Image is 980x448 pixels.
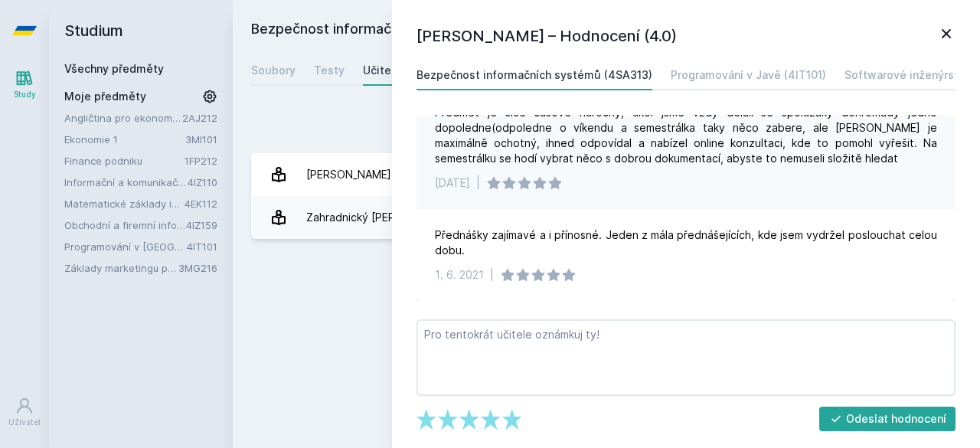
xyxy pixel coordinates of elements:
a: Uživatel [3,389,46,436]
a: Obchodní a firemní informace [64,217,186,233]
a: 4IZ159 [186,219,217,231]
a: Základy marketingu pro informatiky a statistiky [64,260,178,276]
a: 2AJ212 [182,112,217,124]
a: 1FP212 [185,155,217,167]
a: Učitelé [363,55,401,86]
a: 3MG216 [178,262,217,274]
a: Všechny předměty [64,62,164,75]
a: 4EK112 [185,198,217,210]
a: 3MI101 [185,133,217,146]
div: Učitelé [363,63,401,78]
div: Zahradnický [PERSON_NAME] [306,202,456,233]
a: Angličtina pro ekonomická studia 2 (B2/C1) [64,110,182,126]
a: Ekonomie 1 [64,132,185,147]
a: Matematické základy informatiky [64,196,185,211]
div: [PERSON_NAME] [306,159,391,190]
a: Testy [314,55,345,86]
div: Přednášky zajímavé a i přínosné. Jeden z mála přednášejících, kde jsem vydržel poslouchat celou d... [435,227,937,258]
a: Programování v [GEOGRAPHIC_DATA] [64,239,187,254]
div: Study [14,89,36,100]
a: Finance podniku [64,153,185,168]
h2: Bezpečnost informačních systémů (4SA313) [251,18,790,43]
a: 4IT101 [187,240,217,253]
a: Study [3,61,46,108]
a: Informační a komunikační technologie [64,175,188,190]
a: Zahradnický [PERSON_NAME] 11 hodnocení 3.7 [251,196,962,239]
span: Moje předměty [64,89,146,104]
div: Předmět je sice časově náročný, úkol jsme vždy dělali se spolužáky dohromady jedno dopoledne(odpo... [435,105,937,166]
a: [PERSON_NAME] 5 hodnocení 4.0 [251,153,962,196]
div: Soubory [251,63,296,78]
a: 4IZ110 [188,176,217,188]
div: | [476,175,480,191]
div: Uživatel [8,417,41,428]
div: Testy [314,63,345,78]
a: Soubory [251,55,296,86]
div: [DATE] [435,175,470,191]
